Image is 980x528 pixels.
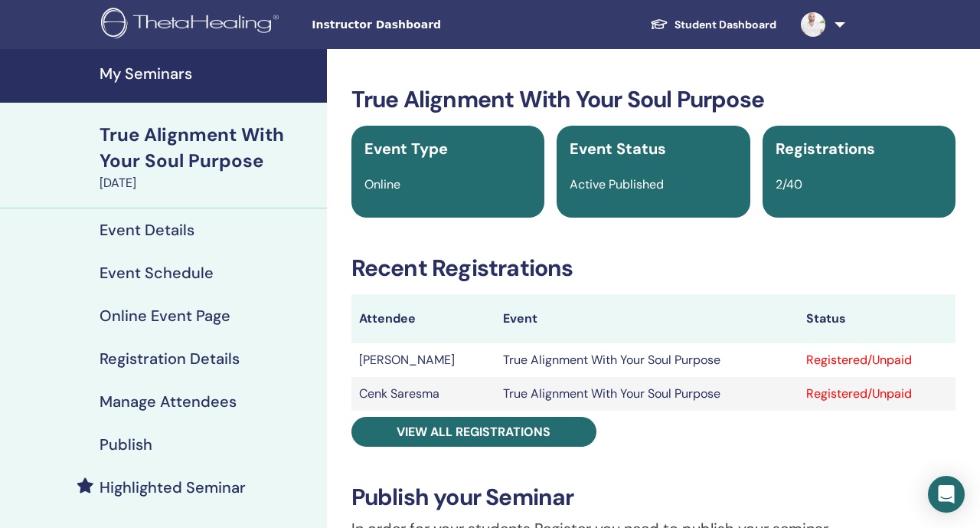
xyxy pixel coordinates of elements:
[570,139,666,159] span: Event Status
[101,8,284,42] img: logo.png
[351,86,955,113] h3: True Alignment With Your Soul Purpose
[351,294,496,343] th: Attendee
[100,221,194,239] h4: Event Details
[100,174,318,192] div: [DATE]
[495,294,798,343] th: Event
[776,139,875,159] span: Registrations
[100,392,237,411] h4: Manage Attendees
[351,484,955,511] h3: Publish your Seminar
[100,122,318,174] div: True Alignment With Your Soul Purpose
[100,64,318,83] h4: My Seminars
[928,476,965,513] div: Open Intercom Messenger
[312,17,541,33] span: Instructor Dashboard
[570,176,664,192] span: Active Published
[364,176,400,192] span: Online
[397,424,550,440] span: View all registrations
[100,478,246,497] h4: Highlighted Seminar
[495,377,798,411] td: True Alignment With Your Soul Purpose
[364,139,448,159] span: Event Type
[351,417,596,447] a: View all registrations
[799,294,955,343] th: Status
[495,343,798,377] td: True Alignment With Your Soul Purpose
[100,307,230,325] h4: Online Event Page
[801,12,825,37] img: default.jpg
[806,385,948,403] div: Registered/Unpaid
[90,122,327,192] a: True Alignment With Your Soul Purpose[DATE]
[351,343,496,377] td: [PERSON_NAME]
[100,435,152,454] h4: Publish
[100,264,214,282] h4: Event Schedule
[351,254,955,282] h3: Recent Registrations
[638,11,789,39] a: Student Dashboard
[100,349,240,368] h4: Registration Details
[650,18,668,31] img: graduation-cap-white.svg
[776,176,802,192] span: 2/40
[351,377,496,411] td: Cenk Saresma
[806,351,948,369] div: Registered/Unpaid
